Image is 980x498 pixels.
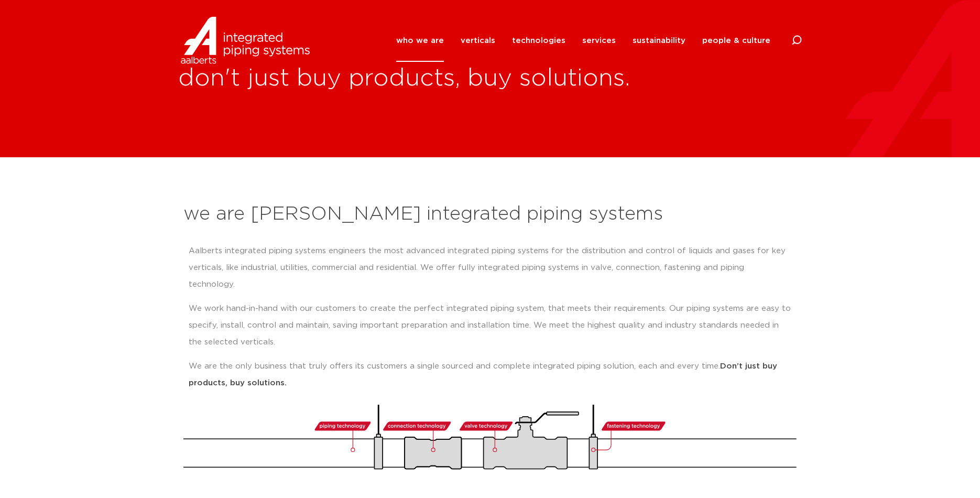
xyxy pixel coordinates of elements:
a: verticals [461,19,495,62]
p: We work hand-in-hand with our customers to create the perfect integrated piping system, that meet... [189,300,791,351]
p: Aalberts integrated piping systems engineers the most advanced integrated piping systems for the ... [189,243,791,293]
a: sustainability [633,19,685,62]
a: services [582,19,616,62]
a: technologies [512,19,565,62]
nav: Menu [396,19,770,62]
h1: don't just buy products, buy solutions. [178,62,980,95]
p: We are the only business that truly offers its customers a single sourced and complete integrated... [189,358,791,392]
h2: we are [PERSON_NAME] integrated piping systems [183,202,797,227]
a: who we are [396,19,444,62]
a: people & culture [702,19,770,62]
